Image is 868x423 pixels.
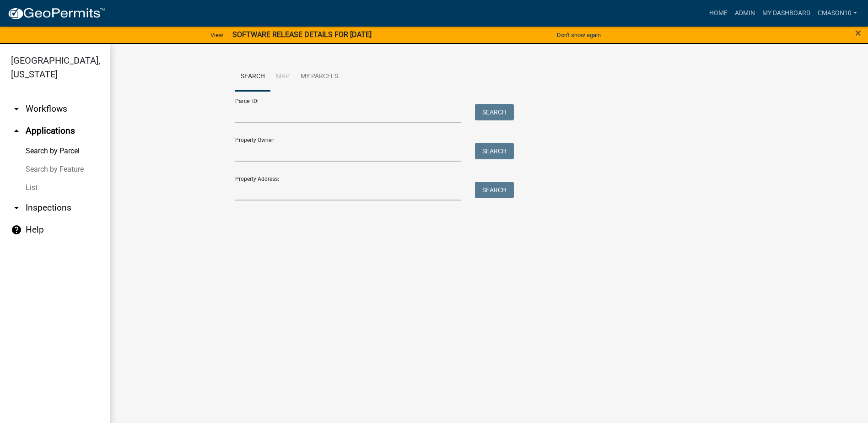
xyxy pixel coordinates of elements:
[814,5,861,22] a: cmason10
[295,62,344,92] a: My Parcels
[207,27,227,43] a: View
[553,27,604,43] button: Don't show again
[475,182,514,198] button: Search
[232,30,372,39] strong: SOFTWARE RELEASE DETAILS FOR [DATE]
[11,103,22,114] i: arrow_drop_down
[11,125,22,136] i: arrow_drop_up
[731,5,759,22] a: Admin
[475,143,514,159] button: Search
[855,27,861,39] span: ×
[11,202,22,213] i: arrow_drop_down
[11,224,22,235] i: help
[475,104,514,120] button: Search
[706,5,731,22] a: Home
[855,27,861,38] button: Close
[235,62,270,92] a: Search
[759,5,814,22] a: My Dashboard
